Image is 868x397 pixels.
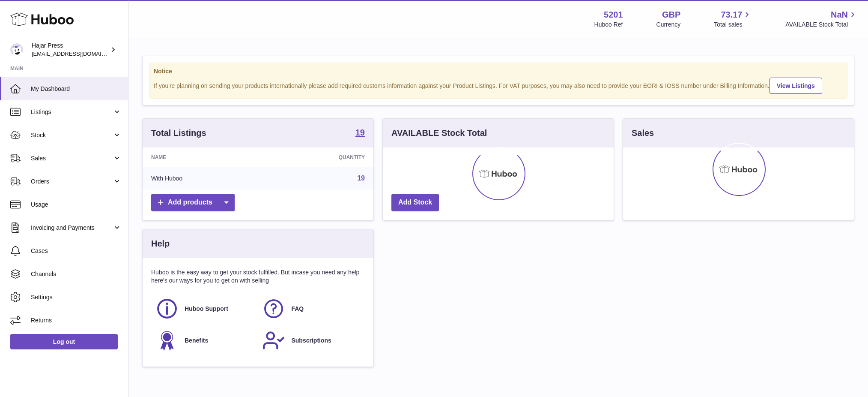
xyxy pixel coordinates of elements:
[154,67,843,75] strong: Notice
[31,316,122,325] span: Returns
[632,127,654,139] h3: Sales
[32,42,109,58] div: Hajar Press
[264,147,373,167] th: Quantity
[355,128,365,137] strong: 19
[770,78,822,94] a: View Listings
[391,127,487,139] h3: AVAILABLE Stock Total
[714,9,752,29] a: 73.17 Total sales
[31,85,122,93] span: My Dashboard
[31,131,113,139] span: Stock
[262,297,360,320] a: FAQ
[31,108,113,116] span: Listings
[143,147,264,167] th: Name
[31,201,122,209] span: Usage
[604,9,623,21] strong: 5201
[31,247,122,255] span: Cases
[151,127,206,139] h3: Total Listings
[656,21,681,29] div: Currency
[785,21,858,29] span: AVAILABLE Stock Total
[185,337,208,345] span: Benefits
[31,154,113,162] span: Sales
[31,270,122,278] span: Channels
[391,194,439,211] a: Add Stock
[594,21,623,29] div: Huboo Ref
[262,329,360,352] a: Subscriptions
[32,50,126,57] span: [EMAIL_ADDRESS][DOMAIN_NAME]
[10,334,118,349] a: Log out
[355,128,365,138] a: 19
[185,305,228,313] span: Huboo Support
[31,293,122,301] span: Settings
[151,268,365,285] p: Huboo is the easy way to get your stock fulfilled. But incase you need any help here's our ways f...
[721,9,742,21] span: 73.17
[155,329,254,352] a: Benefits
[662,9,680,21] strong: GBP
[31,224,113,232] span: Invoicing and Payments
[291,305,304,313] span: FAQ
[357,174,365,182] a: 19
[785,9,858,29] a: NaN AVAILABLE Stock Total
[155,297,254,320] a: Huboo Support
[831,9,848,21] span: NaN
[151,238,170,250] h3: Help
[291,337,331,345] span: Subscriptions
[154,76,843,94] div: If you're planning on sending your products internationally please add required customs informati...
[10,43,23,56] img: internalAdmin-5201@internal.huboo.com
[714,21,752,29] span: Total sales
[31,177,113,186] span: Orders
[151,194,235,211] a: Add products
[143,167,264,189] td: With Huboo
